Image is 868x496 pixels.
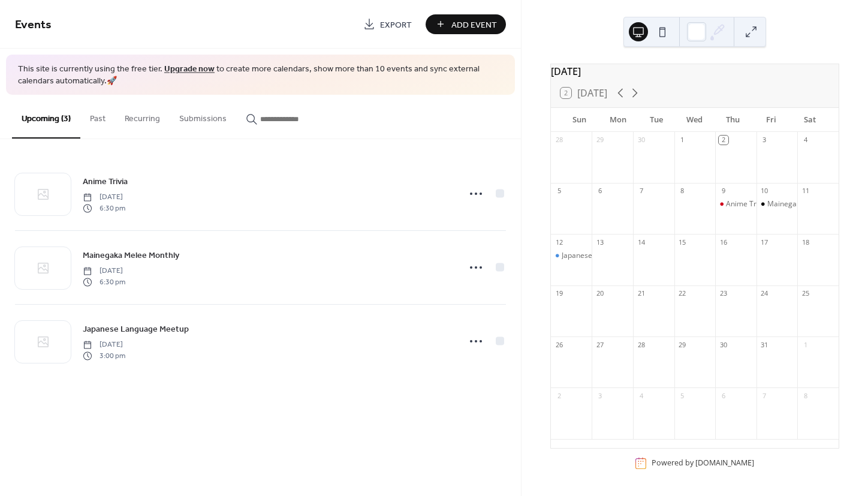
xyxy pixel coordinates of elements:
span: 6:30 pm [83,276,125,287]
div: Mainegaka Melee Monthly [767,199,856,209]
a: Mainegaka Melee Monthly [83,248,179,262]
span: Export [380,19,412,31]
div: Fri [752,108,791,132]
div: 4 [801,136,810,145]
div: Japanese Language Meetup [551,251,592,261]
div: 27 [595,340,604,349]
span: Mainegaka Melee Monthly [83,249,179,262]
div: 31 [760,340,769,349]
button: Submissions [170,95,236,137]
span: Anime Trivia [83,176,128,188]
div: 9 [719,187,728,196]
div: Japanese Language Meetup [562,251,655,261]
div: Wed [676,108,714,132]
span: Events [15,13,52,37]
div: 6 [719,391,728,400]
div: 8 [678,187,687,196]
div: Mainegaka Melee Monthly [757,199,798,209]
div: Anime Trivia [726,199,768,209]
div: 1 [678,136,687,145]
span: [DATE] [83,192,125,203]
div: 30 [719,340,728,349]
div: 5 [554,187,563,196]
span: Japanese Language Meetup [83,323,189,336]
div: 2 [554,391,563,400]
div: 17 [760,238,769,247]
div: 10 [760,187,769,196]
span: [DATE] [83,266,125,276]
div: 21 [637,289,646,298]
div: 28 [637,340,646,349]
div: 23 [719,289,728,298]
div: 12 [554,238,563,247]
span: [DATE] [83,339,125,350]
div: Thu [714,108,752,132]
div: 2 [719,136,728,145]
div: 25 [801,289,810,298]
div: 29 [678,340,687,349]
div: 13 [595,238,604,247]
div: 3 [595,391,604,400]
div: 14 [637,238,646,247]
div: 11 [801,187,810,196]
div: 7 [637,187,646,196]
a: [DOMAIN_NAME] [695,458,754,468]
div: 22 [678,289,687,298]
div: Sun [560,108,599,132]
div: Mon [599,108,637,132]
a: Japanese Language Meetup [83,322,189,336]
div: 26 [554,340,563,349]
a: Anime Trivia [83,175,128,188]
div: 16 [719,238,728,247]
div: [DATE] [551,64,839,79]
div: Sat [791,108,829,132]
div: 6 [595,187,604,196]
div: Powered by [652,458,754,468]
span: 6:30 pm [83,203,125,214]
div: 19 [554,289,563,298]
div: 20 [595,289,604,298]
div: 8 [801,391,810,400]
div: 7 [760,391,769,400]
button: Upcoming (3) [12,95,80,139]
button: Add Event [426,14,506,34]
div: 28 [554,136,563,145]
span: Add Event [451,19,497,31]
button: Past [80,95,115,137]
div: 1 [801,340,810,349]
div: 5 [678,391,687,400]
a: Upgrade now [164,61,215,77]
div: 4 [637,391,646,400]
div: 3 [760,136,769,145]
div: 30 [637,136,646,145]
div: Anime Trivia [715,199,757,209]
div: 15 [678,238,687,247]
button: Recurring [115,95,170,137]
div: 24 [760,289,769,298]
span: 3:00 pm [83,350,125,361]
a: Export [354,14,421,34]
div: 29 [595,136,604,145]
div: 18 [801,238,810,247]
div: Tue [637,108,676,132]
span: This site is currently using the free tier. to create more calendars, show more than 10 events an... [18,64,503,87]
